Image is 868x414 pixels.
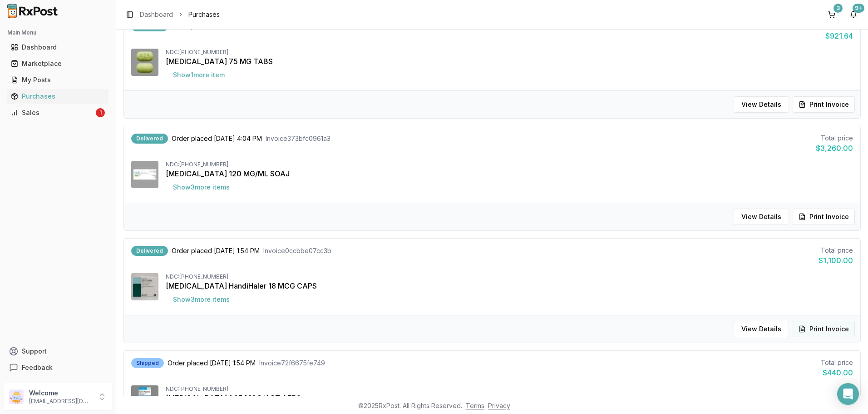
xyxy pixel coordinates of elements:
nav: breadcrumb [140,10,220,19]
div: NDC: [PHONE_NUMBER] [166,49,853,56]
div: Delivered [131,246,168,256]
img: User avatar [9,389,24,404]
div: [MEDICAL_DATA] 75 MG TABS [166,56,853,67]
a: Sales1 [7,105,108,121]
div: NDC: [PHONE_NUMBER] [166,385,853,393]
div: 9+ [853,4,864,13]
img: Emgality 120 MG/ML SOAJ [131,161,158,188]
div: Total price [816,134,853,143]
div: $921.64 [821,30,853,41]
span: Purchases [188,10,220,19]
div: $1,100.00 [819,255,853,266]
button: 3 [824,7,839,22]
div: NDC: [PHONE_NUMBER] [166,161,853,168]
div: Open Intercom Messenger [837,383,859,405]
a: My Posts [7,72,108,88]
img: Spiriva HandiHaler 18 MCG CAPS [131,273,158,300]
a: Dashboard [140,10,173,19]
div: [MEDICAL_DATA] 120 MG/ML SOAJ [166,168,853,179]
div: $3,260.00 [816,143,853,154]
div: My Posts [11,75,105,85]
div: 3 [833,4,843,13]
div: [MEDICAL_DATA] 1.25 MCG/ACT AERS [166,393,853,404]
button: Support [4,343,112,359]
button: Sales1 [4,105,112,120]
h2: Main Menu [7,29,108,36]
button: Show3more items [166,291,237,308]
button: Print Invoice [793,209,855,225]
div: NDC: [PHONE_NUMBER] [166,273,853,280]
a: Purchases [7,88,108,105]
img: RxPost Logo [4,4,62,18]
div: Total price [821,358,853,367]
button: Dashboard [4,40,112,55]
div: Delivered [131,134,168,144]
div: 1 [96,108,105,117]
a: Marketplace [7,55,108,72]
div: Shipped [131,358,164,368]
div: Total price [819,246,853,255]
button: View Details [734,209,789,225]
button: Purchases [4,89,112,104]
div: Sales [11,108,94,117]
img: Spiriva Respimat 1.25 MCG/ACT AERS [131,385,158,413]
button: Marketplace [4,56,112,71]
span: Order placed [DATE] 4:04 PM [172,134,262,143]
button: Show1more item [166,67,232,83]
img: Gemtesa 75 MG TABS [131,49,158,76]
p: Welcome [29,389,92,398]
a: Dashboard [7,39,108,55]
a: Privacy [488,402,510,409]
div: Purchases [11,92,105,101]
button: View Details [734,96,789,113]
span: Invoice 0ccbbe07cc3b [263,246,331,255]
p: [EMAIL_ADDRESS][DOMAIN_NAME] [29,398,92,405]
span: Order placed [DATE] 1:54 PM [168,359,256,368]
button: 9+ [846,7,861,22]
span: Invoice 373bfc0961a3 [266,134,330,143]
span: Invoice 72f6675fe749 [259,359,325,368]
button: Feedback [4,359,112,376]
div: $440.00 [821,367,853,378]
button: Print Invoice [793,321,855,337]
button: My Posts [4,73,112,87]
a: Terms [466,402,484,409]
span: Order placed [DATE] 1:54 PM [172,246,260,255]
button: View Details [734,321,789,337]
div: Dashboard [11,43,105,52]
div: Marketplace [11,59,105,68]
span: Feedback [22,363,53,372]
button: Show3more items [166,179,237,195]
button: Print Invoice [793,96,855,113]
div: [MEDICAL_DATA] HandiHaler 18 MCG CAPS [166,280,853,291]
